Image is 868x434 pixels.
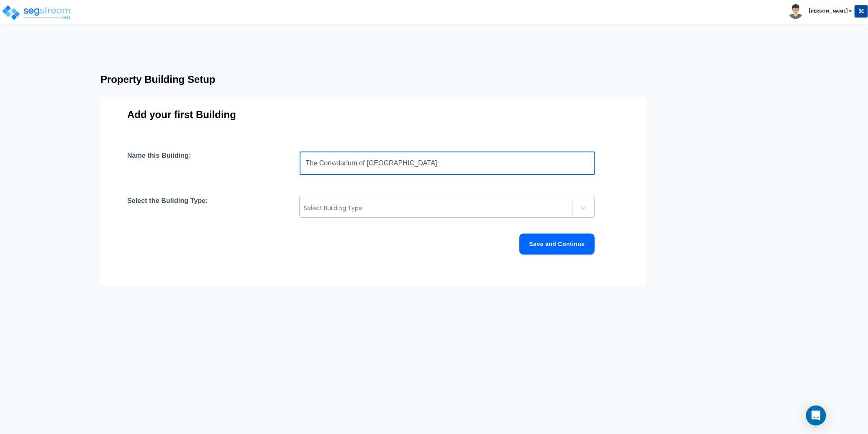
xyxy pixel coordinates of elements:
[127,152,191,175] h4: Name this Building:
[300,152,595,175] input: Building Name
[1,4,72,21] img: logo_pro_r.png
[806,406,826,426] div: Open Intercom Messenger
[519,234,595,254] button: Save and Continue
[127,109,620,121] h3: Add your first Building
[100,74,706,85] h3: Property Building Setup
[127,197,208,218] h4: Select the Building Type:
[809,8,848,14] b: [PERSON_NAME]
[788,4,803,19] img: avatar.png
